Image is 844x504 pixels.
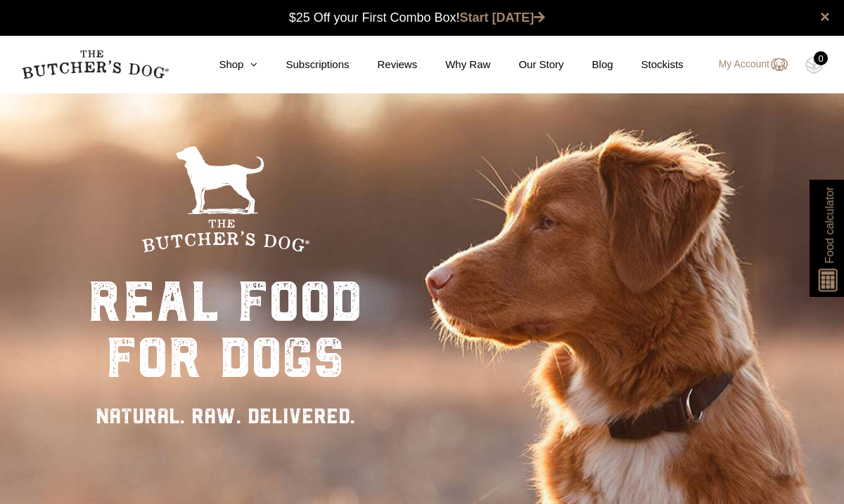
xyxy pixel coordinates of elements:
a: Our Story [490,57,563,73]
a: Shop [191,57,257,73]
a: My Account [705,56,788,73]
a: Subscriptions [257,57,349,73]
div: NATURAL. RAW. DELIVERED. [88,400,362,432]
a: Reviews [350,57,418,73]
div: real food for dogs [88,274,362,386]
a: Blog [564,57,613,73]
span: Food calculator [821,187,838,263]
a: close [820,8,830,25]
a: Stockists [613,57,684,73]
a: Why Raw [417,57,490,73]
a: Start [DATE] [460,11,546,25]
div: 0 [814,51,828,65]
img: TBD_Cart-Empty.png [805,56,823,74]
